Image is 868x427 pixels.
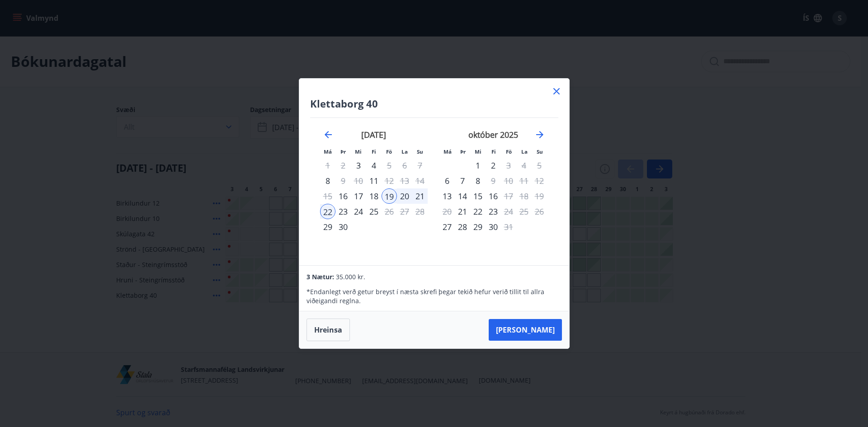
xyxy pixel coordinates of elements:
td: Not available. laugardagur, 4. október 2025 [516,158,532,173]
td: Choose föstudagur, 26. september 2025 as your check-in date. It’s available. [382,204,397,219]
div: 30 [486,219,501,235]
td: Choose fimmtudagur, 18. september 2025 as your check-in date. It’s available. [366,188,382,204]
div: Aðeins innritun í boði [439,219,455,235]
td: Choose fimmtudagur, 16. október 2025 as your check-in date. It’s available. [486,188,501,204]
td: Not available. mánudagur, 15. september 2025 [320,188,335,204]
small: Mi [355,148,362,155]
td: Choose fimmtudagur, 11. september 2025 as your check-in date. It’s available. [366,173,382,188]
div: 22 [470,204,486,219]
div: 14 [455,188,470,204]
div: Aðeins útritun í boði [501,204,516,219]
div: 17 [351,188,366,204]
small: La [401,148,408,155]
div: 4 [366,158,382,173]
div: Move backward to switch to the previous month. [323,129,334,140]
div: 2 [486,158,501,173]
strong: [DATE] [361,129,386,140]
td: Selected as start date. föstudagur, 19. september 2025 [382,188,397,204]
td: Choose mánudagur, 29. september 2025 as your check-in date. It’s available. [320,219,335,235]
td: Choose miðvikudagur, 24. september 2025 as your check-in date. It’s available. [351,204,366,219]
small: Fö [386,148,392,155]
td: Choose þriðjudagur, 9. september 2025 as your check-in date. It’s available. [335,173,351,188]
td: Not available. sunnudagur, 28. september 2025 [412,204,428,219]
button: Hreinsa [307,319,350,341]
div: Aðeins innritun í boði [351,158,366,173]
div: 18 [366,188,382,204]
small: La [521,148,528,155]
div: Aðeins útritun í boði [382,158,397,173]
td: Choose miðvikudagur, 22. október 2025 as your check-in date. It’s available. [470,204,486,219]
td: Choose mánudagur, 6. október 2025 as your check-in date. It’s available. [439,173,455,188]
div: Aðeins innritun í boði [439,173,455,188]
td: Choose fimmtudagur, 2. október 2025 as your check-in date. It’s available. [486,158,501,173]
div: 8 [470,173,486,188]
span: 35.000 kr. [336,272,365,281]
div: Aðeins útritun í boði [335,173,351,188]
td: Not available. laugardagur, 6. september 2025 [397,158,412,173]
div: 28 [455,219,470,235]
small: Fi [372,148,376,155]
td: Selected as end date. mánudagur, 22. september 2025 [320,204,335,219]
td: Choose þriðjudagur, 23. september 2025 as your check-in date. It’s available. [335,204,351,219]
td: Choose þriðjudagur, 14. október 2025 as your check-in date. It’s available. [455,188,470,204]
td: Not available. laugardagur, 18. október 2025 [516,188,532,204]
div: Aðeins innritun í boði [366,173,382,188]
small: Þr [340,148,346,155]
div: 22 [320,204,335,219]
div: Aðeins útritun í boði [501,219,516,235]
h4: Klettaborg 40 [310,97,558,110]
td: Not available. laugardagur, 11. október 2025 [516,173,532,188]
td: Choose föstudagur, 24. október 2025 as your check-in date. It’s available. [501,204,516,219]
td: Not available. mánudagur, 20. október 2025 [439,204,455,219]
small: Fö [506,148,512,155]
small: Fi [491,148,496,155]
button: [PERSON_NAME] [489,319,562,341]
div: Aðeins útritun í boði [382,204,397,219]
td: Not available. sunnudagur, 7. september 2025 [412,158,428,173]
div: Aðeins innritun í boði [335,188,351,204]
td: Not available. sunnudagur, 26. október 2025 [532,204,547,219]
td: Not available. mánudagur, 1. september 2025 [320,158,335,173]
div: Aðeins útritun í boði [501,188,516,204]
small: Mi [475,148,481,155]
div: 19 [382,188,397,204]
span: 3 Nætur: [307,272,334,281]
div: 20 [397,188,412,204]
td: Not available. þriðjudagur, 2. september 2025 [335,158,351,173]
td: Choose þriðjudagur, 7. október 2025 as your check-in date. It’s available. [455,173,470,188]
div: 7 [455,173,470,188]
td: Choose miðvikudagur, 29. október 2025 as your check-in date. It’s available. [470,219,486,235]
strong: október 2025 [468,129,518,140]
div: 15 [470,188,486,204]
div: 21 [412,188,428,204]
div: Aðeins innritun í boði [439,188,455,204]
td: Not available. laugardagur, 25. október 2025 [516,204,532,219]
div: Aðeins innritun í boði [320,173,335,188]
td: Not available. sunnudagur, 5. október 2025 [532,158,547,173]
td: Choose fimmtudagur, 30. október 2025 as your check-in date. It’s available. [486,219,501,235]
div: 23 [486,204,501,219]
td: Choose þriðjudagur, 28. október 2025 as your check-in date. It’s available. [455,219,470,235]
small: Su [417,148,423,155]
div: Aðeins útritun í boði [486,173,501,188]
td: Choose miðvikudagur, 17. september 2025 as your check-in date. It’s available. [351,188,366,204]
small: Má [443,148,452,155]
div: Move forward to switch to the next month. [534,129,545,140]
td: Not available. laugardagur, 13. september 2025 [397,173,412,188]
td: Choose fimmtudagur, 9. október 2025 as your check-in date. It’s available. [486,173,501,188]
td: Choose mánudagur, 8. september 2025 as your check-in date. It’s available. [320,173,335,188]
td: Choose þriðjudagur, 30. september 2025 as your check-in date. It’s available. [335,219,351,235]
div: Aðeins útritun í boði [382,173,397,188]
div: Aðeins innritun í boði [320,219,335,235]
td: Choose þriðjudagur, 16. september 2025 as your check-in date. It’s available. [335,188,351,204]
div: 30 [335,219,351,235]
td: Choose fimmtudagur, 23. október 2025 as your check-in date. It’s available. [486,204,501,219]
small: Þr [460,148,466,155]
td: Choose mánudagur, 13. október 2025 as your check-in date. It’s available. [439,188,455,204]
td: Choose þriðjudagur, 21. október 2025 as your check-in date. It’s available. [455,204,470,219]
td: Selected. sunnudagur, 21. september 2025 [412,188,428,204]
td: Choose fimmtudagur, 4. september 2025 as your check-in date. It’s available. [366,158,382,173]
div: 1 [470,158,486,173]
td: Not available. laugardagur, 27. september 2025 [397,204,412,219]
td: Choose föstudagur, 3. október 2025 as your check-in date. It’s available. [501,158,516,173]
